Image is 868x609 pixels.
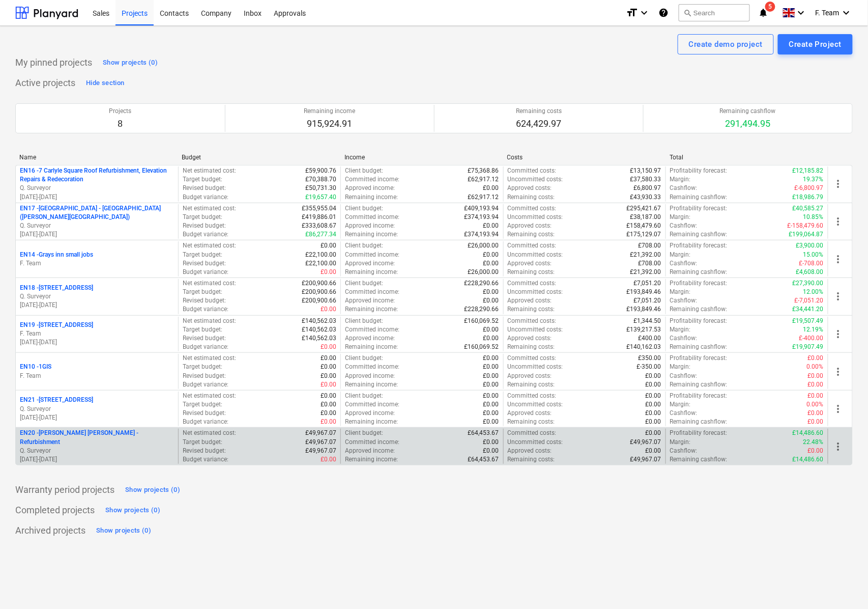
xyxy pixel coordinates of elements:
[345,184,395,192] p: Approved income :
[20,329,174,338] p: F. Team
[321,380,336,389] p: £0.00
[670,213,691,222] p: Margin :
[183,167,236,175] p: Net estimated cost :
[508,372,552,380] p: Approved costs :
[670,343,728,351] p: Remaining cashflow :
[508,193,555,202] p: Remaining costs :
[321,392,336,400] p: £0.00
[808,372,824,380] p: £0.00
[304,107,356,116] p: Remaining income
[468,167,499,175] p: £75,368.86
[639,241,661,250] p: £708.00
[20,284,174,310] div: EN18 -[STREET_ADDRESS]Q. Surveyor[DATE]-[DATE]
[803,175,824,184] p: 19.37%
[20,429,174,464] div: EN20 -[PERSON_NAME] [PERSON_NAME] - RefurbishmentQ. Surveyor[DATE]-[DATE]
[182,154,337,161] div: Budget
[670,372,698,380] p: Cashflow :
[634,317,661,325] p: £1,344.50
[670,204,728,213] p: Profitability forecast :
[630,213,661,222] p: £38,187.00
[20,167,174,202] div: EN16 -7 Carlyle Square Roof Refurbishment, Elevation Repairs & RedecorationQ. Surveyor[DATE]-[DATE]
[793,279,824,288] p: £27,390.00
[20,405,174,413] p: Q. Surveyor
[483,325,499,334] p: £0.00
[646,400,661,409] p: £0.00
[508,296,552,305] p: Approved costs :
[670,259,698,268] p: Cashflow :
[832,366,845,378] span: more_vert
[321,305,336,314] p: £0.00
[20,184,174,192] p: Q. Surveyor
[183,317,236,325] p: Net estimated cost :
[508,400,563,409] p: Uncommitted costs :
[658,7,669,19] i: Knowledge base
[183,184,226,192] p: Revised budget :
[183,363,222,371] p: Target budget :
[793,305,824,314] p: £34,441.20
[670,317,728,325] p: Profitability forecast :
[627,325,661,334] p: £139,217.53
[183,372,226,380] p: Revised budget :
[670,184,698,192] p: Cashflow :
[305,175,336,184] p: £70,388.70
[670,241,728,250] p: Profitability forecast :
[183,334,226,343] p: Revised budget :
[183,259,226,268] p: Revised budget :
[20,372,174,380] p: F. Team
[808,380,824,389] p: £0.00
[345,241,383,250] p: Client budget :
[302,334,336,343] p: £140,562.03
[634,279,661,288] p: £7,051.20
[832,215,845,228] span: more_vert
[19,154,174,161] div: Name
[832,440,845,453] span: more_vert
[765,2,775,12] span: 5
[793,193,824,202] p: £18,986.79
[20,363,174,380] div: EN10 -1GISF. Team
[796,241,824,250] p: £3,900.00
[83,75,127,91] button: Hide section
[670,167,728,175] p: Profitability forecast :
[789,230,824,239] p: £199,064.87
[20,193,174,202] p: [DATE] - [DATE]
[345,305,398,314] p: Remaining income :
[345,288,399,296] p: Committed income :
[507,154,662,161] div: Costs
[465,343,499,351] p: £160,069.52
[483,372,499,380] p: £0.00
[109,107,132,116] p: Projects
[20,230,174,239] p: [DATE] - [DATE]
[183,325,222,334] p: Target budget :
[508,343,555,351] p: Remaining costs :
[20,338,174,347] p: [DATE] - [DATE]
[630,175,661,184] p: £37,580.33
[646,380,661,389] p: £0.00
[646,392,661,400] p: £0.00
[627,204,661,213] p: £295,421.67
[465,213,499,222] p: £374,193.94
[468,175,499,184] p: £62,917.12
[465,279,499,288] p: £228,290.66
[508,241,557,250] p: Committed costs :
[630,193,661,202] p: £43,930.33
[793,343,824,351] p: £19,907.49
[183,400,222,409] p: Target budget :
[20,396,93,404] p: EN21 - [STREET_ADDRESS]
[627,288,661,296] p: £193,849.46
[183,279,236,288] p: Net estimated cost :
[670,296,698,305] p: Cashflow :
[758,7,768,19] i: notifications
[100,54,160,71] button: Show projects (0)
[778,34,853,54] button: Create Project
[345,392,383,400] p: Client budget :
[646,409,661,418] p: £0.00
[639,259,661,268] p: £708.00
[508,288,563,296] p: Uncommitted costs :
[799,259,824,268] p: £-708.00
[183,175,222,184] p: Target budget :
[637,363,661,371] p: £-350.00
[96,525,151,537] div: Show projects (0)
[305,230,336,239] p: £86,277.34
[123,482,183,498] button: Show projects (0)
[465,204,499,213] p: £409,193.94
